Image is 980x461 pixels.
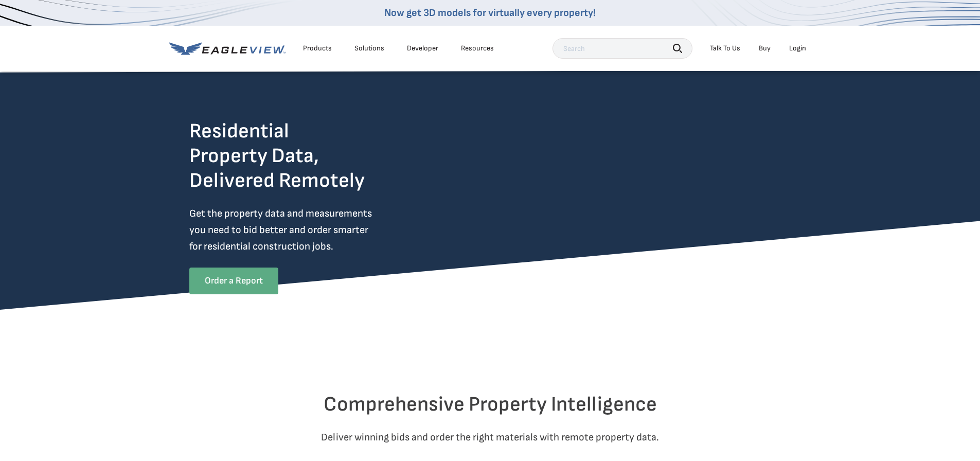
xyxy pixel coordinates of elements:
a: Buy [759,44,771,53]
input: Search [553,38,692,59]
h2: Residential Property Data, Delivered Remotely [189,119,365,193]
div: Resources [461,44,494,53]
div: Products [303,44,332,53]
p: Get the property data and measurements you need to bid better and order smarter for residential c... [189,205,415,255]
a: Developer [407,44,438,53]
div: Login [789,44,806,53]
h2: Comprehensive Property Intelligence [189,392,791,417]
a: Now get 3D models for virtually every property! [384,7,596,19]
a: Order a Report [189,268,278,294]
div: Solutions [354,44,384,53]
p: Deliver winning bids and order the right materials with remote property data. [189,429,791,446]
div: Talk To Us [710,44,740,53]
